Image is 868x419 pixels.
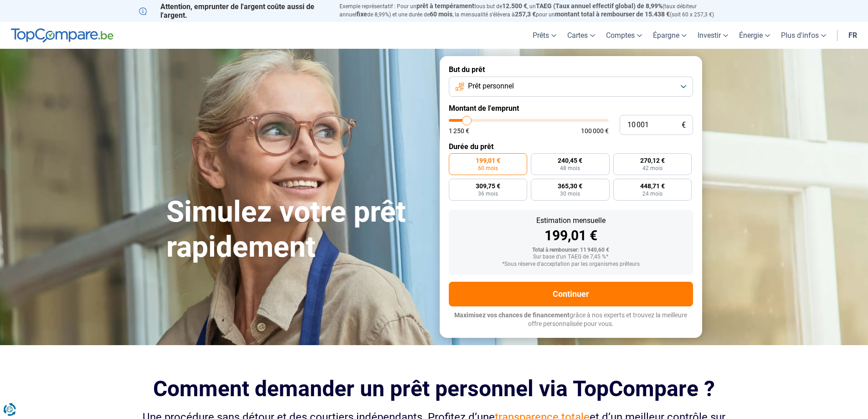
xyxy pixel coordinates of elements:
[558,183,582,189] span: 365,30 €
[454,311,570,319] span: Maximisez vos chances de financement
[502,2,527,10] span: 12.500 €
[640,183,665,189] span: 448,71 €
[478,191,498,197] span: 36 mois
[449,311,693,329] p: grâce à nos experts et trouvez la meilleure offre personnalisée pour vous.
[734,22,776,49] a: Énergie
[478,166,498,171] span: 60 mois
[456,229,686,243] div: 199,01 €
[449,77,693,97] button: Prêt personnel
[682,121,686,129] span: €
[536,2,663,10] span: TAEG (Taux annuel effectif global) de 8,99%
[449,128,469,134] span: 1 250 €
[515,10,536,18] span: 257,3 €
[581,128,609,134] span: 100 000 €
[139,376,729,401] h2: Comment demander un prêt personnel via TopCompare ?
[456,261,686,268] div: *Sous réserve d'acceptation par les organismes prêteurs
[692,22,734,49] a: Investir
[640,157,665,164] span: 270,12 €
[430,10,452,18] span: 60 mois
[560,166,580,171] span: 48 mois
[560,191,580,197] span: 30 mois
[562,22,601,49] a: Cartes
[476,157,500,164] span: 199,01 €
[558,157,582,164] span: 240,45 €
[456,247,686,253] div: Total à rembourser: 11 940,60 €
[642,166,663,171] span: 42 mois
[449,104,693,113] label: Montant de l'emprunt
[456,217,686,224] div: Estimation mensuelle
[456,254,686,260] div: Sur base d'un TAEG de 7,45 %*
[555,10,670,18] span: montant total à rembourser de 15.438 €
[166,195,429,265] h1: Simulez votre prêt rapidement
[11,28,113,43] img: TopCompare
[449,65,693,74] label: But du prêt
[139,2,329,20] p: Attention, emprunter de l'argent coûte aussi de l'argent.
[476,183,500,189] span: 309,75 €
[843,22,863,49] a: fr
[527,22,562,49] a: Prêts
[449,142,693,151] label: Durée du prêt
[356,10,367,18] span: fixe
[601,22,647,49] a: Comptes
[449,282,693,306] button: Continuer
[642,191,663,197] span: 24 mois
[776,22,832,49] a: Plus d'infos
[339,2,729,19] p: Exemple représentatif : Pour un tous but de , un (taux débiteur annuel de 8,99%) et une durée de ...
[647,22,692,49] a: Épargne
[468,81,514,91] span: Prêt personnel
[416,2,474,10] span: prêt à tempérament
